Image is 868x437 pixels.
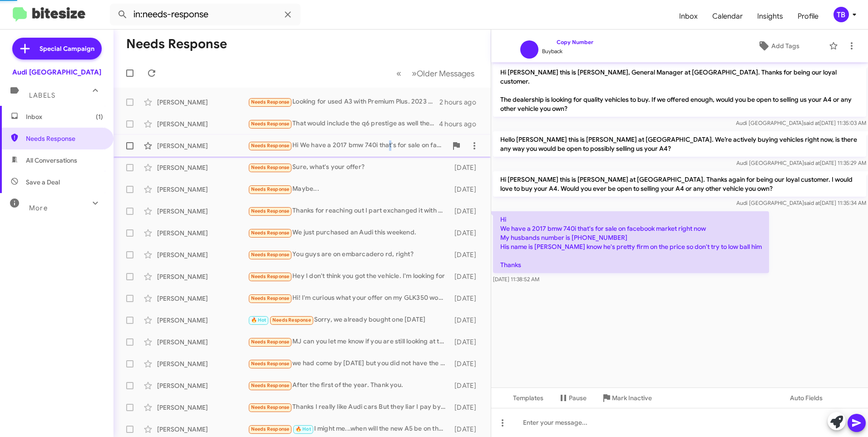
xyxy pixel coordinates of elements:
[157,338,248,347] div: [PERSON_NAME]
[157,207,248,216] div: [PERSON_NAME]
[546,39,593,45] a: Copy Number
[705,3,750,30] span: Calendar
[612,390,652,406] span: Mark Inactive
[12,38,102,60] a: Special Campaign
[248,424,450,434] div: I might me...when will the new A5 be on the lot?
[251,426,290,432] span: Needs Response
[551,390,594,406] button: Pause
[391,64,480,83] nav: Page navigation example
[248,293,450,303] div: Hi! I'm curious what your offer on my GLK350 would be? Happy holidays to you!
[248,402,450,412] div: Thanks I really like Audi cars But they liar I pay by USD. But they give me spare tire Made in [G...
[493,64,866,117] p: Hi [PERSON_NAME] this is [PERSON_NAME], General Manager at [GEOGRAPHIC_DATA]. Thanks for being ou...
[450,316,483,325] div: [DATE]
[26,178,60,187] span: Save a Deal
[450,185,483,194] div: [DATE]
[594,390,659,406] button: Mark Inactive
[251,317,266,323] span: 🔥 Hot
[736,119,866,126] span: Audi [GEOGRAPHIC_DATA] [DATE] 11:35:03 AM
[672,3,705,30] a: Inbox
[248,119,439,129] div: That would include the q6 prestige as well then correct?
[251,404,290,410] span: Needs Response
[826,7,858,22] button: TB
[750,3,790,30] a: Insights
[248,162,450,173] div: Sure, what's your offer?
[450,338,483,347] div: [DATE]
[736,159,866,166] span: Audi [GEOGRAPHIC_DATA] [DATE] 11:35:29 AM
[26,134,103,143] span: Needs Response
[29,91,55,99] span: Labels
[251,230,290,236] span: Needs Response
[450,272,483,281] div: [DATE]
[248,271,450,282] div: Hey I don't think you got the vehicle. I'm looking for
[251,121,290,127] span: Needs Response
[491,390,551,406] button: Templates
[251,382,290,388] span: Needs Response
[417,69,474,79] span: Older Messages
[251,361,290,367] span: Needs Response
[157,316,248,325] div: [PERSON_NAME]
[450,425,483,434] div: [DATE]
[248,97,439,107] div: Looking for used A3 with Premium Plus. 2023 or newer.
[783,390,841,406] button: Auto Fields
[251,143,290,149] span: Needs Response
[439,98,483,107] div: 2 hours ago
[12,68,101,77] div: Audi [GEOGRAPHIC_DATA]
[790,3,826,30] a: Profile
[833,7,849,22] div: TB
[493,131,866,157] p: Hello [PERSON_NAME] this is [PERSON_NAME] at [GEOGRAPHIC_DATA]. We’re actively buying vehicles ri...
[29,204,48,212] span: More
[251,186,290,192] span: Needs Response
[732,38,824,54] button: Add Tags
[790,390,833,406] span: Auto Fields
[157,98,248,107] div: [PERSON_NAME]
[493,211,769,273] p: Hi We have a 2017 bmw 740i that's for sale on facebook market right now My husbands number is [PH...
[110,4,301,25] input: Search
[26,112,103,121] span: Inbox
[296,426,311,432] span: 🔥 Hot
[406,64,480,83] button: Next
[412,68,417,79] span: »
[248,184,450,194] div: Maybe...
[248,206,450,216] div: Thanks for reaching out I part exchanged it with Porsche Marin
[251,273,290,279] span: Needs Response
[39,44,94,53] span: Special Campaign
[248,337,450,347] div: MJ can you let me know if you are still looking at this particular car?
[157,141,248,150] div: [PERSON_NAME]
[450,294,483,303] div: [DATE]
[804,159,820,166] span: said at
[157,163,248,172] div: [PERSON_NAME]
[157,425,248,434] div: [PERSON_NAME]
[251,208,290,214] span: Needs Response
[450,163,483,172] div: [DATE]
[248,249,450,260] div: You guys are on embarcadero rd, right?
[157,119,248,129] div: [PERSON_NAME]
[157,272,248,281] div: [PERSON_NAME]
[251,339,290,345] span: Needs Response
[126,37,227,51] h1: Needs Response
[391,64,407,83] button: Previous
[157,228,248,238] div: [PERSON_NAME]
[248,140,447,151] div: Hi We have a 2017 bmw 740i that's for sale on facebook market right now My husbands number is [PH...
[248,315,450,325] div: Sorry, we already bought one [DATE]
[450,228,483,238] div: [DATE]
[248,380,450,391] div: After the first of the year. Thank you.
[396,68,401,79] span: «
[493,276,539,283] span: [DATE] 11:38:52 AM
[248,358,450,369] div: we had come by [DATE] but you did not have the new Q8 audi [PERSON_NAME] wanted. if you want to s...
[450,250,483,259] div: [DATE]
[736,199,866,206] span: Audi [GEOGRAPHIC_DATA] [DATE] 11:35:34 AM
[450,403,483,412] div: [DATE]
[804,119,819,126] span: said at
[439,119,483,129] div: 4 hours ago
[272,317,311,323] span: Needs Response
[157,294,248,303] div: [PERSON_NAME]
[157,250,248,259] div: [PERSON_NAME]
[804,199,820,206] span: said at
[251,295,290,301] span: Needs Response
[542,47,593,56] span: Buyback
[771,38,799,54] span: Add Tags
[157,359,248,368] div: [PERSON_NAME]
